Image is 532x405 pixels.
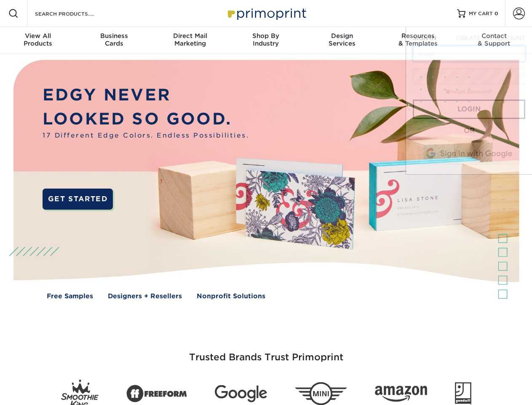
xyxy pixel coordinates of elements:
h3: Trusted Brands Trust Primoprint [20,332,513,373]
div: Marketing [152,32,228,47]
a: Free Samples [47,292,93,301]
div: OR [413,126,525,136]
a: Designers + Resellers [108,292,182,301]
span: Direct Mail [152,32,228,40]
a: GET STARTED [43,189,113,210]
input: SEARCH PRODUCTS..... [34,8,116,19]
div: Services [304,32,380,47]
a: Nonprofit Solutions [197,292,265,301]
input: Email [413,46,525,62]
span: CREATE AN ACCOUNT [456,35,525,41]
span: 17 Different Edge Colors. Endless Possibilities. [43,131,249,140]
div: Cards [76,32,152,47]
a: Login [413,100,525,119]
a: Resources& Templates [380,27,456,54]
span: SIGN IN [413,35,436,41]
p: LOOKED SO GOOD. [43,107,249,131]
span: Shop By [228,32,304,40]
img: Primoprint [224,4,308,22]
a: DesignServices [304,27,380,54]
img: Google [215,385,267,402]
a: Shop ByIndustry [228,27,304,54]
span: Resources [380,32,456,40]
span: MY CART [469,10,493,17]
iframe: Google Customer Reviews [2,379,72,402]
div: & Templates [380,32,456,47]
div: Industry [228,32,304,47]
span: Business [76,32,152,40]
a: forgot password? [446,89,492,94]
a: BusinessCards [76,27,152,54]
img: Goodwill [455,382,471,405]
img: Amazon [375,386,427,402]
span: Design [304,32,380,40]
a: Direct MailMarketing [152,27,228,54]
span: 0 [495,11,498,16]
p: EDGY NEVER [43,83,249,107]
